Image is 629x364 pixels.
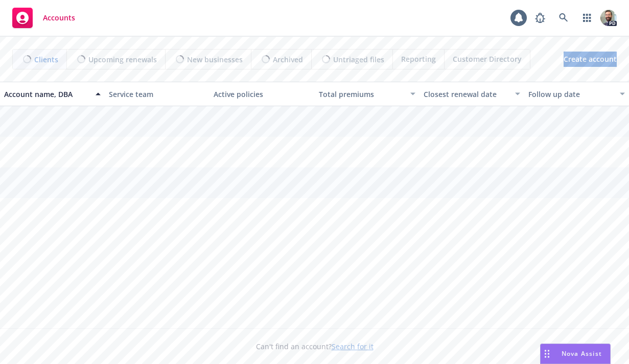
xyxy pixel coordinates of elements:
[453,54,522,64] span: Customer Directory
[600,10,617,26] img: photo
[256,341,374,352] span: Can't find an account?
[319,89,404,100] div: Total premiums
[424,89,509,100] div: Closest renewal date
[541,344,553,363] div: Drag to move
[43,14,75,22] span: Accounts
[105,82,209,106] button: Service team
[315,82,420,106] button: Total premiums
[420,82,524,106] button: Closest renewal date
[528,89,614,100] div: Follow up date
[187,54,243,65] span: New businesses
[8,4,79,32] a: Accounts
[273,54,303,65] span: Archived
[109,89,205,100] div: Service team
[209,82,314,106] button: Active policies
[524,82,629,106] button: Follow up date
[540,344,611,364] button: Nova Assist
[530,8,550,28] a: Report a Bug
[553,8,574,28] a: Search
[577,8,597,28] a: Switch app
[562,349,602,358] span: Nova Assist
[332,342,374,351] a: Search for it
[88,54,157,65] span: Upcoming renewals
[564,50,617,69] span: Create account
[4,89,89,100] div: Account name, DBA
[401,54,436,64] span: Reporting
[333,54,384,65] span: Untriaged files
[564,52,617,67] a: Create account
[214,89,310,100] div: Active policies
[34,54,58,65] span: Clients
